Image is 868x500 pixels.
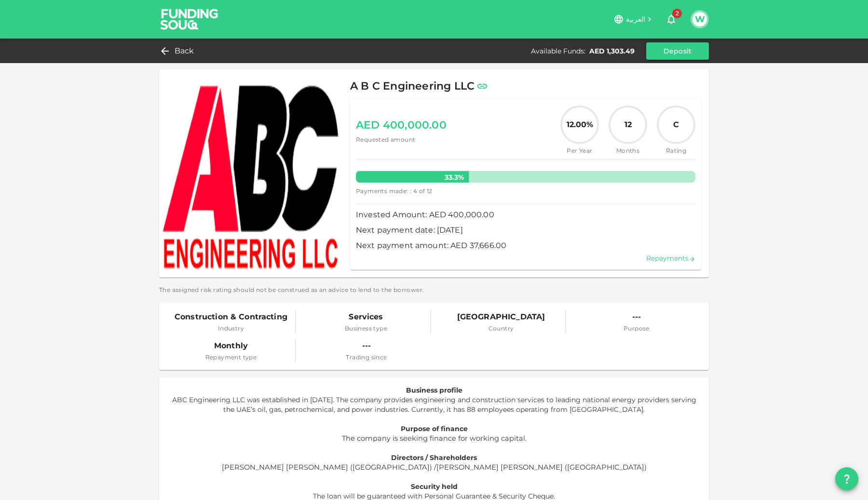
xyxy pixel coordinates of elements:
[159,285,709,295] span: The assigned risk rating should not be construed as an advice to lend to the borrower.
[356,186,433,196] span: Payments made: : 4 of 12
[411,482,458,491] strong: Security held
[159,69,342,277] img: Marketplace Logo
[345,310,387,324] span: Services
[624,119,632,131] span: 12
[342,434,527,443] span: The company is seeking finance for working capital.
[406,386,462,395] strong: Business profile
[350,77,475,96] span: A B C Engineering LLC
[167,395,701,414] p: ABC Engineering LLC was established in [DATE]. The company provides engineering and construction ...
[609,146,647,156] span: Months
[692,12,707,26] button: W
[345,324,387,333] span: Business type
[356,172,469,182] p: 33.3 %
[346,353,387,362] span: Trading since
[356,116,447,135] span: AED 400,000.00
[356,224,695,237] span: Next payment date: [DATE]
[175,44,194,58] span: Back
[356,208,695,222] span: Invested Amount: AED 400,000.00
[457,324,545,333] span: Country
[624,324,650,333] span: Purpose
[175,310,287,324] span: Construction & Contracting
[646,254,695,263] a: Repayments
[589,46,635,56] div: AED 1,303.49
[624,310,650,324] span: ---
[560,146,599,156] span: Per Year
[673,119,679,131] span: C
[531,46,585,56] div: Available Funds :
[346,339,387,353] span: ---
[205,353,257,362] span: Repayment type
[222,463,647,472] span: [PERSON_NAME] [PERSON_NAME] ([GEOGRAPHIC_DATA]) /[PERSON_NAME] [PERSON_NAME] ([GEOGRAPHIC_DATA])
[672,9,682,18] span: 2
[657,146,695,156] span: Rating
[567,119,593,131] span: 12.00%
[662,10,681,29] button: 2
[835,467,858,490] button: question
[391,453,477,462] strong: Directors / Shareholders
[457,310,545,324] span: [GEOGRAPHIC_DATA]
[175,324,287,333] span: Industry
[356,135,447,145] span: Requested amount
[626,15,645,24] span: العربية
[205,339,257,353] span: Monthly
[356,239,695,252] span: Next payment amount: AED 37,666.00
[401,424,468,433] strong: Purpose of finance
[646,42,709,60] button: Deposit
